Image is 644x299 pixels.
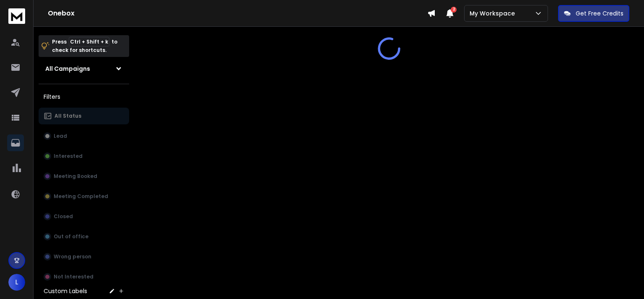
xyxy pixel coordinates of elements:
span: 2 [451,7,457,13]
span: Ctrl + Shift + k [69,37,109,46]
h1: Onebox [48,8,427,18]
h3: Custom Labels [44,287,87,295]
button: All Campaigns [39,60,129,77]
h1: All Campaigns [45,64,90,73]
p: Press to check for shortcuts. [52,38,117,54]
p: My Workspace [470,9,518,18]
button: Get Free Credits [558,5,629,22]
p: Get Free Credits [576,9,623,18]
button: L [8,274,25,291]
h3: Filters [39,91,129,103]
img: logo [8,8,25,24]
